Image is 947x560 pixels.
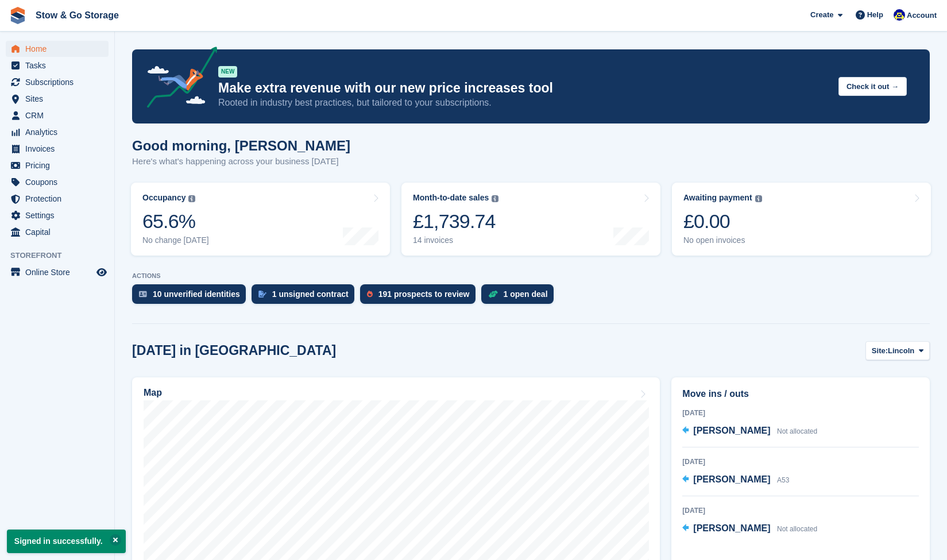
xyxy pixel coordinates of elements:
[682,424,817,439] a: [PERSON_NAME] Not allocated
[142,210,209,233] div: 65.6%
[6,74,109,90] a: menu
[131,183,390,256] a: Occupancy 65.6% No change [DATE]
[218,66,237,78] div: NEW
[132,272,930,280] p: ACTIONS
[272,289,349,299] div: 1 unsigned contract
[132,343,336,358] h2: [DATE] in [GEOGRAPHIC_DATA]
[258,291,266,298] img: contract_signature_icon-13c848040528278c33f63329250d36e43548de30e8caae1d1a13099fd9432cc5.svg
[401,183,660,256] a: Month-to-date sales £1,739.74 14 invoices
[153,289,240,299] div: 10 unverified identities
[25,57,94,74] span: Tasks
[6,91,109,107] a: menu
[10,250,114,261] span: Storefront
[413,235,498,245] div: 14 invoices
[367,291,373,298] img: prospect-51fa495bee0391a8d652442698ab0144808aea92771e9ea1ae160a38d050c398.svg
[132,155,350,168] p: Here's what's happening across your business [DATE]
[144,388,162,398] h2: Map
[693,426,770,435] span: [PERSON_NAME]
[6,41,109,57] a: menu
[413,193,489,203] div: Month-to-date sales
[810,9,833,21] span: Create
[6,264,109,280] a: menu
[683,193,752,203] div: Awaiting payment
[6,191,109,207] a: menu
[6,57,109,74] a: menu
[504,289,548,299] div: 1 open deal
[693,474,770,484] span: [PERSON_NAME]
[6,207,109,223] a: menu
[25,107,94,123] span: CRM
[139,291,147,298] img: verify_identity-adf6edd0f0f0b5bbfe63781bf79b02c33cf7c696d77639b501bdc392416b5a36.svg
[360,284,481,310] a: 191 prospects to review
[137,47,218,112] img: price-adjustments-announcement-icon-8257ccfd72463d97f412b2fc003d46551f7dbcb40ab6d574587a9cd5c0d94...
[481,284,559,310] a: 1 open deal
[682,457,919,467] div: [DATE]
[95,265,109,279] a: Preview store
[682,387,919,401] h2: Move ins / outs
[25,207,94,223] span: Settings
[6,141,109,157] a: menu
[25,141,94,157] span: Invoices
[492,195,498,202] img: icon-info-grey-7440780725fd019a000dd9b08b2336e03edf1995a4989e88bcd33f0948082b44.svg
[25,74,94,90] span: Subscriptions
[378,289,470,299] div: 191 prospects to review
[25,157,94,173] span: Pricing
[672,183,931,256] a: Awaiting payment £0.00 No open invoices
[6,174,109,190] a: menu
[683,235,762,245] div: No open invoices
[6,157,109,173] a: menu
[218,80,829,96] p: Make extra revenue with our new price increases tool
[31,6,123,25] a: Stow & Go Storage
[777,525,817,533] span: Not allocated
[683,210,762,233] div: £0.00
[218,96,829,109] p: Rooted in industry best practices, but tailored to your subscriptions.
[252,284,360,310] a: 1 unsigned contract
[777,427,817,435] span: Not allocated
[777,476,789,484] span: A53
[6,107,109,123] a: menu
[25,191,94,207] span: Protection
[682,505,919,516] div: [DATE]
[188,195,195,202] img: icon-info-grey-7440780725fd019a000dd9b08b2336e03edf1995a4989e88bcd33f0948082b44.svg
[7,530,126,553] p: Signed in successfully.
[25,264,94,280] span: Online Store
[682,522,817,536] a: [PERSON_NAME] Not allocated
[888,345,914,357] span: Lincoln
[865,341,930,360] button: Site: Lincoln
[693,523,770,533] span: [PERSON_NAME]
[142,235,209,245] div: No change [DATE]
[6,124,109,140] a: menu
[6,224,109,240] a: menu
[25,124,94,140] span: Analytics
[867,9,883,21] span: Help
[894,9,905,21] img: Rob Good-Stephenson
[413,210,498,233] div: £1,739.74
[25,174,94,190] span: Coupons
[488,290,498,298] img: deal-1b604bf984904fb50ccaf53a9ad4b4a5d6e5aea283cecdc64d6e3604feb123c2.svg
[132,138,350,153] h1: Good morning, [PERSON_NAME]
[132,284,252,310] a: 10 unverified identities
[9,7,26,24] img: stora-icon-8386f47178a22dfd0bd8f6a31ec36ba5ce8667c1dd55bd0f319d3a0aa187defe.svg
[25,224,94,240] span: Capital
[755,195,762,202] img: icon-info-grey-7440780725fd019a000dd9b08b2336e03edf1995a4989e88bcd33f0948082b44.svg
[682,408,919,418] div: [DATE]
[838,77,907,96] button: Check it out →
[872,345,888,357] span: Site:
[682,473,789,488] a: [PERSON_NAME] A53
[907,10,937,21] span: Account
[25,91,94,107] span: Sites
[142,193,185,203] div: Occupancy
[25,41,94,57] span: Home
